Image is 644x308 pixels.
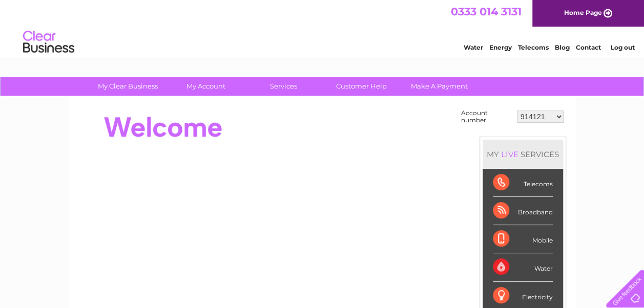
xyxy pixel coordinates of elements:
div: Telecoms [493,169,553,197]
td: Account number [459,107,514,126]
a: My Account [163,77,248,96]
div: MY SERVICES [483,140,563,169]
a: Blog [555,43,570,51]
img: logo.png [23,27,75,58]
a: Energy [489,43,512,51]
div: LIVE [499,149,521,159]
div: Water [493,253,553,281]
a: My Clear Business [86,77,170,96]
a: Telecoms [518,43,549,51]
a: Contact [576,43,601,51]
div: Broadband [493,197,553,225]
a: Customer Help [319,77,404,96]
div: Mobile [493,225,553,253]
div: Clear Business is a trading name of Verastar Limited (registered in [GEOGRAPHIC_DATA] No. 3667643... [80,6,565,50]
a: Services [241,77,326,96]
a: Make A Payment [397,77,482,96]
a: Log out [610,43,634,51]
a: Water [464,43,483,51]
a: 0333 014 3131 [451,5,522,18]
